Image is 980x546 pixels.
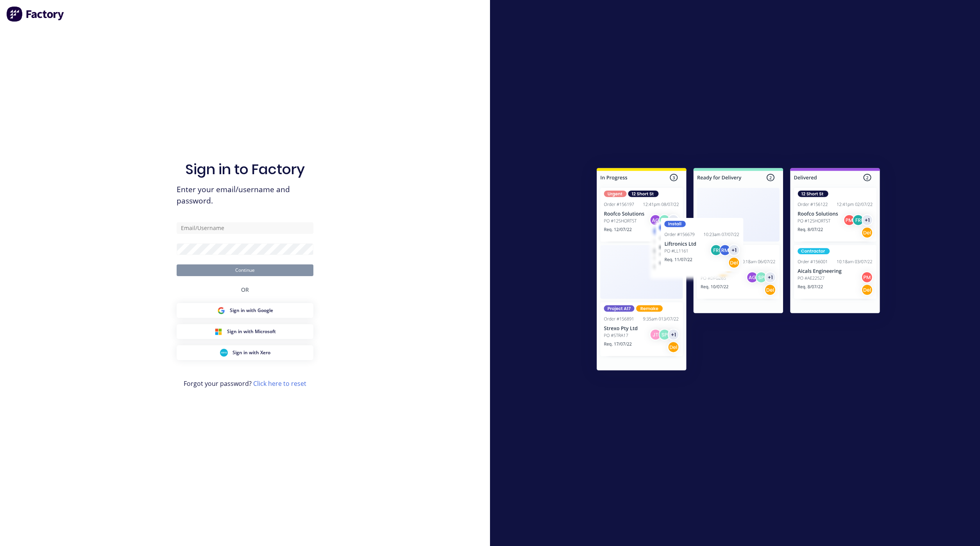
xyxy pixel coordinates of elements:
img: Sign in [579,152,897,389]
div: OR [241,276,249,303]
span: Sign in with Microsoft [227,328,276,335]
button: Google Sign inSign in with Google [177,303,313,318]
a: Click here to reset [253,379,306,388]
img: Factory [6,6,65,22]
button: Continue [177,264,313,276]
button: Xero Sign inSign in with Xero [177,345,313,360]
h1: Sign in to Factory [185,161,305,178]
img: Xero Sign in [220,349,228,357]
span: Sign in with Xero [232,349,270,356]
img: Microsoft Sign in [215,328,222,335]
input: Email/Username [177,222,313,234]
button: Microsoft Sign inSign in with Microsoft [177,324,313,339]
span: Enter your email/username and password. [177,184,313,207]
span: Sign in with Google [230,307,273,314]
img: Google Sign in [217,307,225,314]
span: Forgot your password? [184,379,306,388]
